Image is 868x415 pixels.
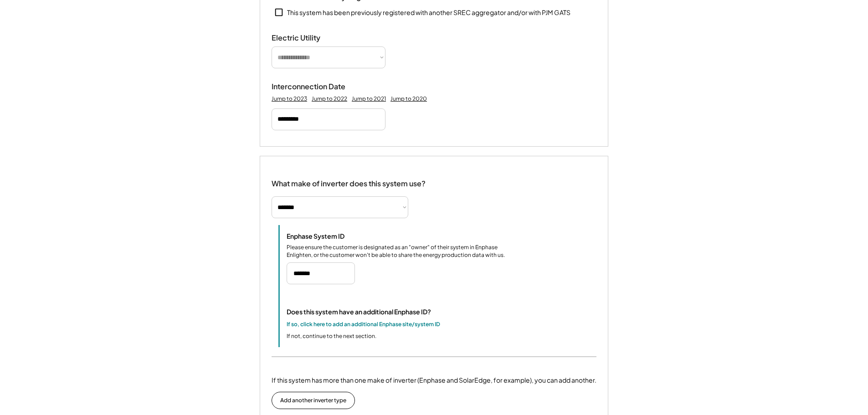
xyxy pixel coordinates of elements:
[287,307,431,317] div: Does this system have an additional Enphase ID?
[272,170,426,190] div: What make of inverter does this system use?
[272,33,363,43] div: Electric Utility
[272,82,363,92] div: Interconnection Date
[312,95,347,102] div: Jump to 2022
[352,95,386,102] div: Jump to 2021
[390,95,427,102] div: Jump to 2020
[287,244,514,259] div: Please ensure the customer is designated as an "owner" of their system in Enphase Enlighten, or t...
[287,332,376,340] div: If not, continue to the next section.
[272,375,596,385] div: If this system has more than one make of inverter (Enphase and SolarEdge, for example), you can a...
[272,392,355,409] button: Add another inverter type
[272,95,307,102] div: Jump to 2023
[287,232,378,240] div: Enphase System ID
[287,8,570,17] div: This system has been previously registered with another SREC aggregator and/or with PJM GATS
[287,320,440,328] div: If so, click here to add an additional Enphase site/system ID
